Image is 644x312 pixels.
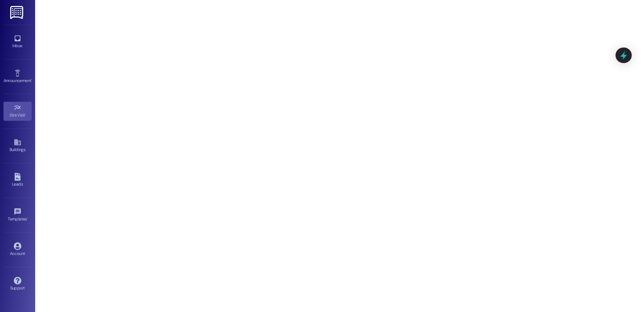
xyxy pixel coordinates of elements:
[27,216,28,220] span: •
[4,32,32,51] a: Inbox
[4,136,32,155] a: Buildings
[4,206,32,225] a: Templates •
[4,102,32,121] a: Site Visit •
[10,6,25,19] img: ResiDesk Logo
[25,112,26,117] span: •
[4,171,32,190] a: Leads
[4,240,32,259] a: Account
[31,77,32,82] span: •
[4,275,32,294] a: Support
